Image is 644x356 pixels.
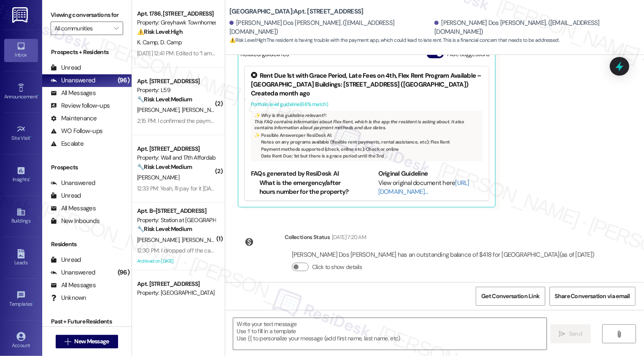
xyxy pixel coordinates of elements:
[51,8,123,22] label: Viewing conversations for
[51,63,81,72] div: Unread
[251,89,482,98] div: Created a month ago
[137,86,215,95] div: Property: L59
[378,179,482,197] div: View original document here
[285,233,330,242] div: Collections Status
[51,101,110,110] div: Review follow-ups
[51,204,96,213] div: All Messages
[51,268,95,277] div: Unanswered
[292,250,595,259] div: [PERSON_NAME] Dos [PERSON_NAME] has an outstanding balance of $418 for [GEOGRAPHIC_DATA] (as of [...
[251,169,339,178] b: FAQs generated by ResiDesk AI
[559,331,566,337] i: 
[4,122,38,145] a: Site Visit •
[114,25,119,32] i: 
[54,22,110,35] input: All communities
[261,153,479,159] li: Date Rent Due: 1st but there is a grace period until the 3rd
[42,48,132,57] div: Prospects + Residents
[51,127,102,136] div: WO Follow-ups
[51,281,96,290] div: All Messages
[137,95,192,103] strong: 🔧 Risk Level: Medium
[229,19,433,37] div: [PERSON_NAME] Dos [PERSON_NAME]. ([EMAIL_ADDRESS][DOMAIN_NAME])
[137,225,192,233] strong: 🔧 Risk Level: Medium
[137,28,183,35] strong: ⚠️ Risk Level: High
[137,280,215,288] div: Apt. [STREET_ADDRESS]
[137,236,182,244] span: [PERSON_NAME]
[160,38,182,46] span: D. Camp
[4,39,38,62] a: Inbox
[137,174,179,181] span: [PERSON_NAME]
[137,163,192,171] strong: 🔧 Risk Level: Medium
[251,100,482,109] div: Portfolio level guideline ( 66 % match)
[38,92,39,98] span: •
[42,317,132,326] div: Past + Future Residents
[229,7,364,16] b: [GEOGRAPHIC_DATA]: Apt. [STREET_ADDRESS]
[51,293,86,302] div: Unknown
[261,139,479,145] li: Notes on any programs available (flexible rent payments, rental assistance, etc): Flex Rent
[137,38,160,46] span: K. Camp
[476,287,545,306] button: Get Conversation Link
[550,287,636,306] button: Share Conversation via email
[240,50,289,62] div: Related guidelines
[116,266,132,279] div: (96)
[29,175,30,181] span: •
[4,247,38,269] a: Leads
[4,288,38,311] a: Templates •
[51,179,95,188] div: Unanswered
[51,139,84,148] div: Escalate
[4,205,38,228] a: Buildings
[137,185,245,192] div: 12:33 PM: Yeah, I'll pay for it [DATE], thank you
[312,263,362,272] label: Click to show details
[137,77,215,86] div: Apt. [STREET_ADDRESS]
[116,74,132,87] div: (96)
[74,337,109,346] span: New Message
[137,207,215,215] div: Apt. B~[STREET_ADDRESS]
[181,236,224,244] span: [PERSON_NAME]
[481,292,539,301] span: Get Conversation Link
[42,240,132,249] div: Residents
[229,37,266,43] strong: ⚠️ Risk Level: High
[378,179,469,196] a: [URL][DOMAIN_NAME]…
[51,114,97,123] div: Maintenance
[434,19,638,37] div: [PERSON_NAME] Dos [PERSON_NAME]. ([EMAIL_ADDRESS][DOMAIN_NAME])
[569,329,582,338] span: Send
[254,112,479,118] div: ✨ Why is this guideline relevant?:
[32,300,34,306] span: •
[137,18,215,27] div: Property: Greyhawk Townhomes
[251,111,482,161] div: This FAQ contains information about Flex Rent, which is the app the resident is asking about. It ...
[261,146,479,152] li: Payment methods supported (check, online etc): Check or online
[136,256,216,266] div: Archived on [DATE]
[137,106,182,114] span: [PERSON_NAME]
[51,191,81,200] div: Unread
[137,9,215,18] div: Apt. 1786, [STREET_ADDRESS]
[51,255,81,264] div: Unread
[137,153,215,162] div: Property: Wall and 17th Affordable
[56,335,118,348] button: New Message
[30,134,32,140] span: •
[51,89,96,98] div: All Messages
[181,106,224,114] span: [PERSON_NAME]
[137,288,215,297] div: Property: [GEOGRAPHIC_DATA] Townhomes
[4,329,38,352] a: Account
[42,163,132,172] div: Prospects
[12,7,30,23] img: ResiDesk Logo
[254,132,479,138] div: ✨ Possible Answer s per ResiDesk AI:
[137,144,215,153] div: Apt. [STREET_ADDRESS]
[137,216,215,225] div: Property: Station at [GEOGRAPHIC_DATA][PERSON_NAME]
[259,179,355,197] li: What is the emergency/after hours number for the property?
[330,233,366,242] div: [DATE] 7:20 AM
[4,163,38,186] a: Insights •
[616,331,622,337] i: 
[229,36,559,45] span: : The resident is having trouble with the payment app, which could lead to late rent. This is a f...
[137,49,482,57] div: [DATE] 12:41 PM: Edited to “I am not usually a complainer... but since you opened the door.... I ...
[378,169,428,178] b: Original Guideline
[51,217,100,226] div: New Inbounds
[555,292,630,301] span: Share Conversation via email
[137,247,308,254] div: 12:30 PM: I dropped off the cashiers check [DATE] to [PERSON_NAME]
[251,71,482,90] div: Rent Due 1st with Grace Period, Late Fees on 4th, Flex Rent Program Available – [GEOGRAPHIC_DATA]...
[550,324,591,343] button: Send
[51,76,95,85] div: Unanswered
[65,338,71,345] i: 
